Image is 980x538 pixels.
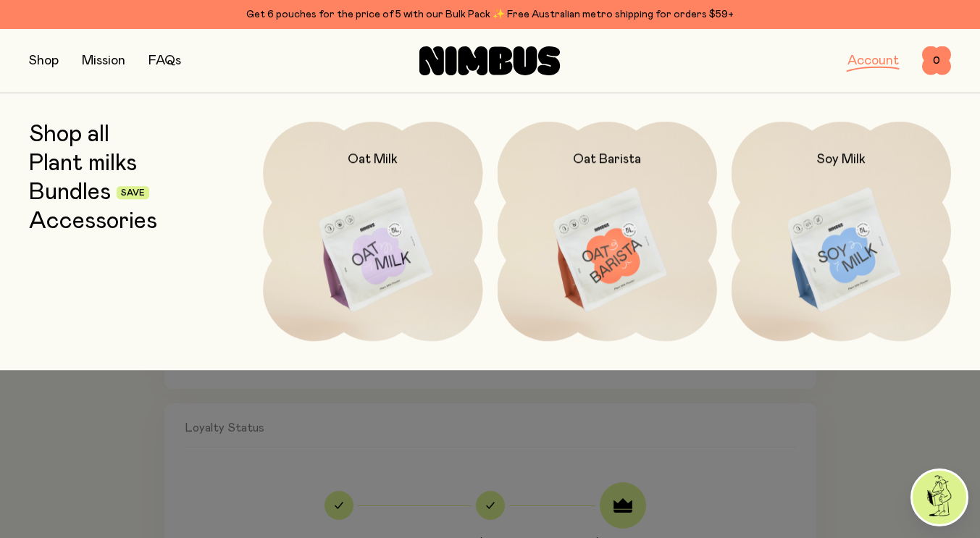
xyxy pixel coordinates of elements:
div: Get 6 pouches for the price of 5 with our Bulk Pack ✨ Free Australian metro shipping for orders $59+ [29,6,951,23]
a: Accessories [29,209,157,235]
img: agent [913,471,966,524]
a: Soy Milk [732,122,951,341]
a: Account [847,54,899,67]
button: 0 [922,46,951,75]
a: Mission [82,54,125,67]
a: Oat Milk [263,122,482,341]
a: Shop all [29,122,109,148]
h2: Oat Barista [573,151,641,168]
h2: Oat Milk [348,151,398,168]
a: Plant milks [29,151,137,177]
span: Save [121,189,145,198]
a: FAQs [148,54,181,67]
a: Bundles [29,180,111,206]
h2: Soy Milk [817,151,866,168]
a: Oat Barista [498,122,717,341]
